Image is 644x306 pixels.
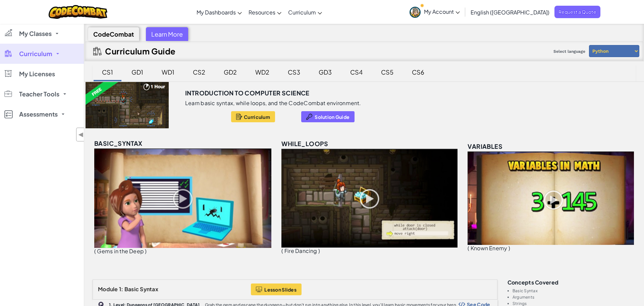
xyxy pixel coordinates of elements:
div: GD1 [125,64,150,80]
span: Curriculum [19,51,52,57]
span: ( [468,245,469,252]
span: Curriculum [288,9,316,16]
span: while_loops [281,140,328,147]
div: WD2 [249,64,276,80]
span: ) [508,245,510,252]
div: CS6 [405,64,431,80]
li: Strings [513,301,636,306]
span: English ([GEOGRAPHIC_DATA]) [471,9,549,16]
img: IconCurriculumGuide.svg [93,47,102,55]
a: My Account [406,1,463,23]
span: Assessments [19,111,58,117]
h2: Curriculum Guide [105,46,176,56]
h3: Introduction to Computer Science [185,88,310,98]
div: CodeCombat [88,27,139,41]
div: Learn More [146,27,188,41]
span: ( [94,248,96,255]
span: Module [98,286,118,293]
span: Select language [551,46,588,56]
span: My Account [424,8,460,15]
span: Teacher Tools [19,91,59,97]
span: My Licenses [19,71,55,77]
span: basic_syntax [94,139,143,147]
span: ◀ [78,130,84,139]
span: 1: [119,286,123,293]
span: Lesson Slides [264,287,297,292]
span: Basic Syntax [124,286,158,293]
a: Request a Quote [554,6,600,18]
img: while_loops_unlocked.png [281,149,458,248]
span: Resources [249,9,275,16]
a: English ([GEOGRAPHIC_DATA]) [467,3,553,21]
div: CS5 [374,64,400,80]
span: ) [145,248,147,255]
img: CodeCombat logo [49,5,107,19]
div: WD1 [155,64,181,80]
div: GD3 [312,64,338,80]
span: My Dashboards [197,9,236,16]
img: variables_unlocked.png [468,151,634,245]
span: Known Enemy [471,245,507,252]
button: Curriculum [231,111,275,122]
span: Solution Guide [315,114,350,120]
div: GD2 [217,64,244,80]
img: avatar [410,7,421,18]
span: ) [318,247,320,254]
span: variables [468,142,502,150]
div: CS1 [95,64,120,80]
button: Solution Guide [301,111,355,122]
span: Fire Dancing [284,247,317,254]
a: Curriculum [285,3,325,21]
div: CS2 [186,64,212,80]
span: Curriculum [244,114,270,120]
h3: Concepts covered [507,279,636,285]
a: Resources [245,3,285,21]
li: Arguments [513,295,636,299]
img: basic_syntax_unlocked.png [94,148,271,248]
span: ( [281,247,283,254]
p: Learn basic syntax, while loops, and the CodeCombat environment. [185,100,361,106]
span: Gems in the Deep [97,248,144,255]
div: CS4 [343,64,369,80]
li: Basic Syntax [513,289,636,293]
a: My Dashboards [193,3,245,21]
span: My Classes [19,31,52,37]
div: CS3 [281,64,307,80]
button: Lesson Slides [251,283,302,295]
